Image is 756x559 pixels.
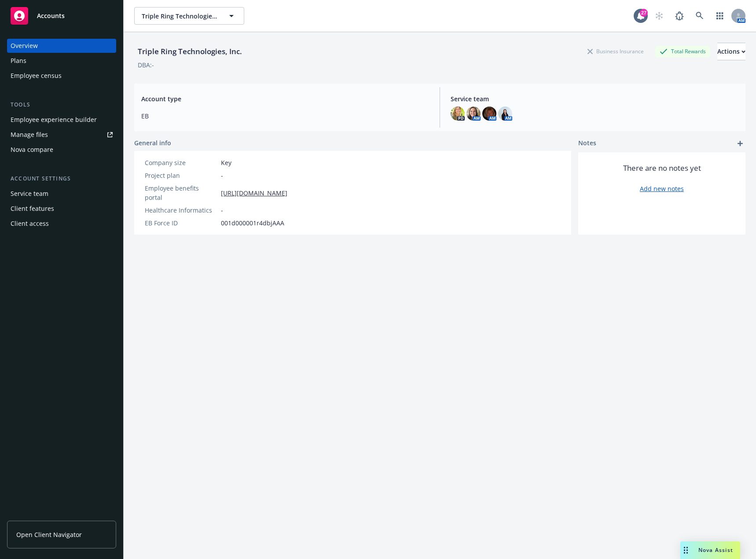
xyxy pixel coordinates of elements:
a: Accounts [7,4,116,28]
div: Triple Ring Technologies, Inc. [134,46,246,57]
span: Nova Assist [698,546,733,554]
a: Search [691,7,708,25]
button: Actions [717,43,745,60]
a: Report a Bug [671,7,688,25]
div: Company size [145,158,217,167]
div: Tools [7,100,116,109]
div: Project plan [145,171,217,180]
button: Nova Assist [680,541,740,559]
span: There are no notes yet [623,163,701,173]
span: Service team [451,94,738,103]
div: EB Force ID [145,218,217,228]
span: Account type [141,94,429,103]
span: General info [134,138,171,147]
span: Open Client Navigator [16,530,82,539]
button: Triple Ring Technologies, Inc. [134,7,244,25]
div: Nova compare [11,143,53,157]
div: Employee census [11,69,62,83]
a: Client access [7,217,116,231]
a: add [735,138,745,149]
a: Switch app [711,7,729,25]
img: photo [466,107,481,121]
img: photo [498,107,512,121]
span: - [221,206,223,215]
a: [URL][DOMAIN_NAME] [221,188,287,198]
div: Business Insurance [583,46,648,57]
div: Client features [11,202,54,216]
a: Employee census [7,69,116,83]
div: Client access [11,217,49,231]
div: Plans [11,54,26,68]
div: Actions [717,43,745,60]
img: photo [482,107,496,121]
div: Total Rewards [655,46,710,57]
div: Healthcare Informatics [145,206,217,215]
div: Manage files [11,128,48,142]
span: Key [221,158,231,167]
img: photo [451,107,465,121]
div: Service team [11,187,48,201]
div: DBA: - [138,60,154,70]
a: Manage files [7,128,116,142]
span: - [221,171,223,180]
a: Start snowing [650,7,668,25]
a: Nova compare [7,143,116,157]
a: Employee experience builder [7,113,116,127]
span: 001d000001r4dbjAAA [221,218,284,228]
a: Service team [7,187,116,201]
a: Client features [7,202,116,216]
div: Employee benefits portal [145,184,217,202]
span: Accounts [37,12,65,19]
div: Account settings [7,174,116,183]
div: Drag to move [680,541,691,559]
div: 27 [640,9,648,17]
a: Overview [7,39,116,53]
span: Notes [578,138,596,149]
a: Plans [7,54,116,68]
span: Triple Ring Technologies, Inc. [142,11,218,21]
span: EB [141,111,429,121]
div: Employee experience builder [11,113,97,127]
div: Overview [11,39,38,53]
a: Add new notes [640,184,684,193]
